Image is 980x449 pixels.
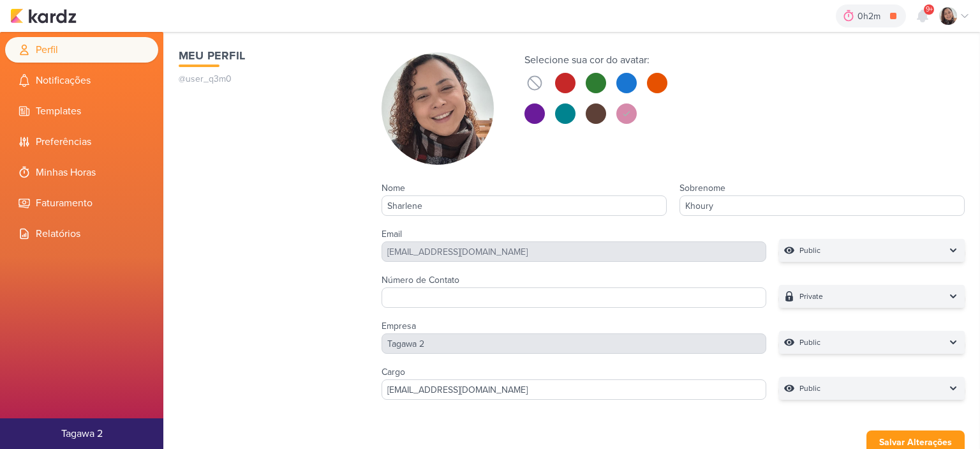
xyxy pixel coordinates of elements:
p: Public [799,244,820,257]
li: Relatórios [5,221,158,247]
button: Public [779,377,965,400]
div: [EMAIL_ADDRESS][DOMAIN_NAME] [382,241,766,262]
p: Public [799,336,820,349]
li: Faturamento [5,190,158,216]
div: 0h2m [857,10,884,23]
p: Public [799,382,820,395]
img: Sharlene Khoury [382,52,494,165]
div: Selecione sua cor do avatar: [524,52,667,68]
label: Número de Contato [382,275,459,285]
button: Private [779,285,965,308]
button: Public [779,331,965,354]
li: Perfil [5,37,158,63]
label: Empresa [382,321,416,331]
li: Preferências [5,129,158,155]
li: Minhas Horas [5,160,158,185]
img: Sharlene Khoury [939,7,957,25]
li: Notificações [5,68,158,93]
li: Templates [5,98,158,124]
h1: Meu Perfil [179,47,356,65]
label: Email [382,229,402,240]
label: Sobrenome [679,183,725,194]
span: 9+ [926,4,933,15]
button: Public [779,239,965,262]
p: Private [799,290,823,303]
label: Cargo [382,367,405,377]
label: Nome [382,183,405,194]
img: kardz.app [10,8,77,24]
p: @user_q3m0 [179,72,356,86]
